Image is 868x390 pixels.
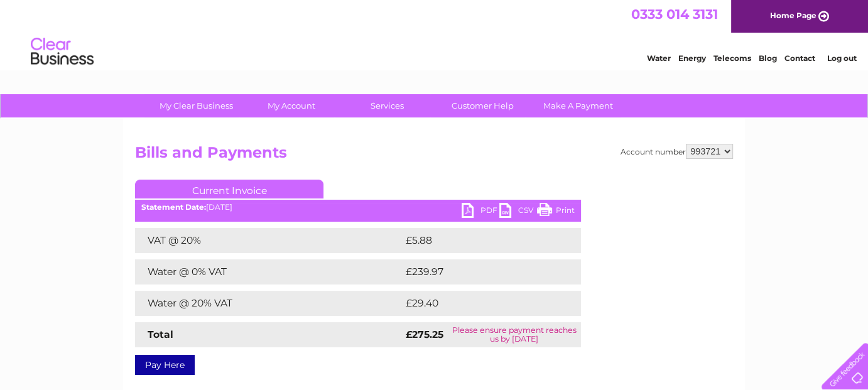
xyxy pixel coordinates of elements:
div: Account number [621,144,733,159]
a: 0333 014 3131 [631,6,718,22]
div: Clear Business is a trading name of Verastar Limited (registered in [GEOGRAPHIC_DATA] No. 3667643... [138,7,732,61]
strong: Total [148,328,173,340]
strong: £275.25 [406,328,443,340]
a: My Account [240,94,344,117]
a: Make A Payment [526,94,630,117]
td: £5.88 [403,228,552,253]
div: [DATE] [135,203,581,212]
td: Water @ 20% VAT [135,291,403,316]
td: VAT @ 20% [135,228,403,253]
a: Water [647,53,671,63]
a: Current Invoice [135,180,323,198]
a: Services [335,94,439,117]
b: Statement Date: [141,202,206,212]
img: logo.png [30,33,94,71]
td: £239.97 [403,259,559,284]
a: Log out [827,53,856,63]
a: Contact [784,53,815,63]
a: Pay Here [135,355,195,375]
h2: Bills and Payments [135,144,733,168]
a: Energy [678,53,706,63]
a: Print [537,203,575,221]
a: Blog [759,53,777,63]
td: £29.40 [403,291,556,316]
a: CSV [499,203,537,221]
a: PDF [462,203,499,221]
a: Telecoms [713,53,751,63]
td: Water @ 0% VAT [135,259,403,284]
a: My Clear Business [144,94,248,117]
a: Customer Help [431,94,534,117]
td: Please ensure payment reaches us by [DATE] [448,322,582,347]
